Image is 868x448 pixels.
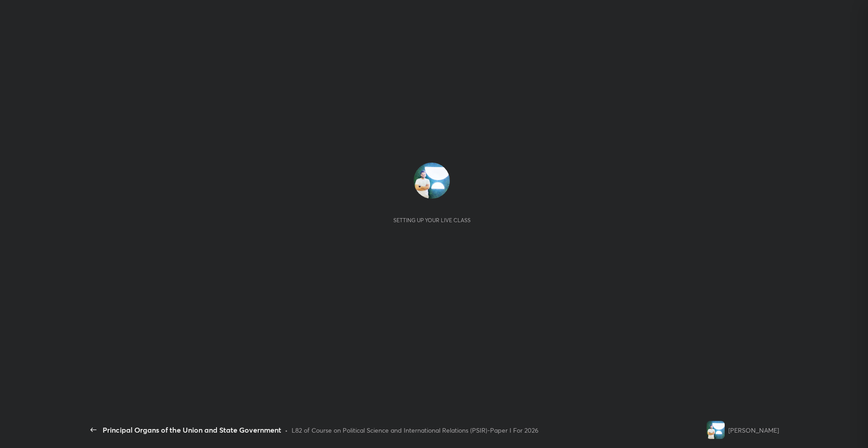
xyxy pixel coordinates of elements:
[103,425,281,435] div: Principal Organs of the Union and State Government
[707,421,725,439] img: bb2667a25ef24432954f19385b226842.jpg
[285,425,288,435] div: •
[414,163,450,199] img: bb2667a25ef24432954f19385b226842.jpg
[728,425,779,435] div: [PERSON_NAME]
[292,425,538,435] div: L82 of Course on Political Science and International Relations (PSIR)-Paper I For 2026
[393,217,471,224] div: Setting up your live class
